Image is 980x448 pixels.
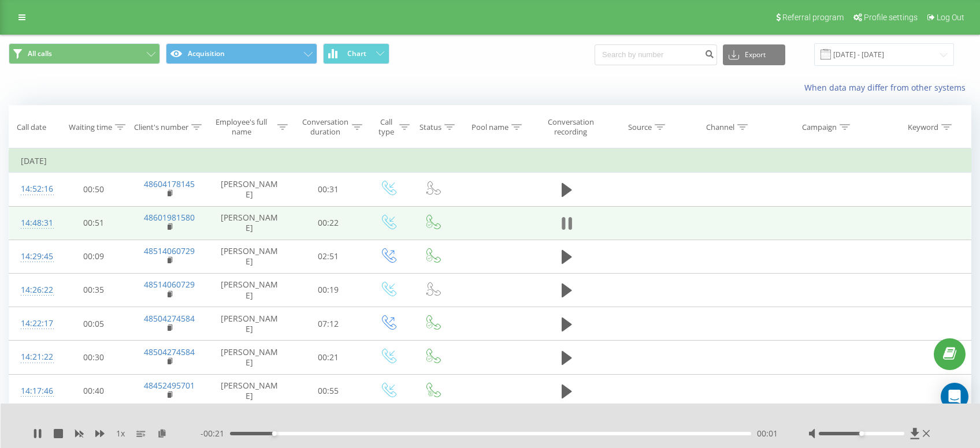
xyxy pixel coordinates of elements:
[28,49,52,58] span: All calls
[208,307,291,341] td: [PERSON_NAME]
[291,374,365,408] td: 00:55
[201,428,230,439] span: - 00:21
[144,279,195,290] a: 48514060729
[628,122,652,132] div: Source
[57,240,131,273] td: 00:09
[208,206,291,240] td: [PERSON_NAME]
[57,307,131,341] td: 00:05
[57,341,131,374] td: 00:30
[472,122,508,132] div: Pool name
[144,178,195,189] a: 48604178145
[595,44,717,65] input: Search by number
[21,346,45,368] div: 14:21:22
[941,383,968,410] div: Open Intercom Messenger
[301,117,348,137] div: Conversation duration
[723,44,785,65] button: Export
[757,428,778,439] span: 00:01
[804,82,971,93] a: When data may differ from other systems
[323,43,389,64] button: Chart
[208,240,291,273] td: [PERSON_NAME]
[908,122,938,132] div: Keyword
[9,43,160,64] button: All calls
[706,122,734,132] div: Channel
[166,43,317,64] button: Acquisition
[420,122,441,132] div: Status
[291,206,365,240] td: 00:22
[376,117,396,137] div: Call type
[21,279,45,301] div: 14:26:22
[57,374,131,408] td: 00:40
[21,245,45,268] div: 14:29:45
[116,428,125,439] span: 1 x
[69,122,112,132] div: Waiting time
[144,245,195,256] a: 48514060729
[937,13,964,22] span: Log Out
[17,122,46,132] div: Call date
[144,212,195,223] a: 48601981580
[57,173,131,206] td: 00:50
[21,212,45,234] div: 14:48:31
[802,122,837,132] div: Campaign
[291,307,365,341] td: 07:12
[291,173,365,206] td: 00:31
[21,380,45,402] div: 14:17:46
[291,240,365,273] td: 02:51
[864,13,918,22] span: Profile settings
[272,431,277,436] div: Accessibility label
[208,117,275,137] div: Employee's full name
[291,341,365,374] td: 00:21
[144,346,195,357] a: 48504274584
[21,178,45,200] div: 14:52:16
[782,13,844,22] span: Referral program
[57,273,131,307] td: 00:35
[542,117,600,137] div: Conversation recording
[144,313,195,324] a: 48504274584
[208,341,291,374] td: [PERSON_NAME]
[144,380,195,391] a: 48452495701
[859,431,864,436] div: Accessibility label
[21,312,45,335] div: 14:22:17
[9,150,971,173] td: [DATE]
[347,50,366,58] span: Chart
[134,122,188,132] div: Client's number
[57,206,131,240] td: 00:51
[208,374,291,408] td: [PERSON_NAME]
[208,173,291,206] td: [PERSON_NAME]
[208,273,291,307] td: [PERSON_NAME]
[291,273,365,307] td: 00:19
